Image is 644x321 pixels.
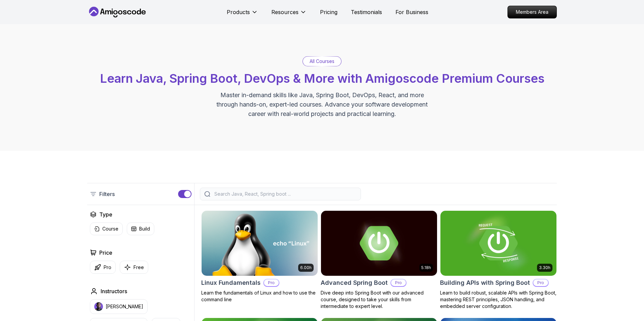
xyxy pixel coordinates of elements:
img: instructor img [94,302,103,311]
p: Learn the fundamentals of Linux and how to use the command line [201,290,318,303]
p: Pro [264,279,279,286]
p: Resources [271,8,299,16]
button: Resources [271,8,307,21]
h2: Advanced Spring Boot [321,278,388,287]
p: Products [227,8,250,16]
p: Dive deep into Spring Boot with our advanced course, designed to take your skills from intermedia... [321,290,437,310]
p: 6.00h [300,265,312,270]
button: instructor img[PERSON_NAME] [90,299,148,314]
a: Building APIs with Spring Boot card3.30hBuilding APIs with Spring BootProLearn to build robust, s... [440,210,557,310]
a: Testimonials [351,8,382,16]
p: Pro [391,279,406,286]
p: Master in-demand skills like Java, Spring Boot, DevOps, React, and more through hands-on, expert-... [209,90,435,119]
a: Members Area [507,6,557,18]
p: 3.30h [539,265,550,270]
button: Products [227,8,258,21]
button: Pro [90,261,116,274]
h2: Type [99,210,112,218]
h2: Price [99,249,112,257]
p: All Courses [310,58,334,65]
p: Course [102,226,118,232]
button: Free [120,261,148,274]
a: Advanced Spring Boot card5.18hAdvanced Spring BootProDive deep into Spring Boot with our advanced... [321,210,437,310]
h2: Instructors [101,287,127,295]
a: Pricing [320,8,337,16]
img: Building APIs with Spring Boot card [440,211,556,276]
p: Build [139,226,150,232]
h2: Linux Fundamentals [201,278,261,287]
p: Free [133,264,144,271]
button: Course [90,222,123,235]
p: Members Area [508,6,556,18]
span: Learn Java, Spring Boot, DevOps & More with Amigoscode Premium Courses [100,71,544,86]
img: Advanced Spring Boot card [321,211,437,276]
p: Filters [99,190,115,198]
p: Pro [104,264,111,271]
h2: Building APIs with Spring Boot [440,278,530,287]
a: Linux Fundamentals card6.00hLinux FundamentalsProLearn the fundamentals of Linux and how to use t... [201,210,318,303]
a: For Business [395,8,428,16]
img: Linux Fundamentals card [202,211,318,276]
p: 5.18h [421,265,431,270]
p: Pro [533,279,548,286]
p: [PERSON_NAME] [106,303,143,310]
button: Build [127,222,154,235]
p: Learn to build robust, scalable APIs with Spring Boot, mastering REST principles, JSON handling, ... [440,290,557,310]
input: Search Java, React, Spring boot ... [213,191,357,197]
